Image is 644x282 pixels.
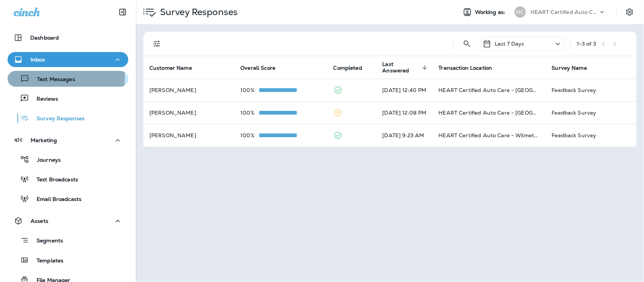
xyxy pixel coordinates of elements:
p: Text Messages [29,76,75,83]
p: Last 7 Days [495,41,524,47]
span: Completed [334,64,372,71]
span: Completed [334,65,362,71]
button: Journeys [8,152,128,167]
div: 1 - 3 of 3 [577,41,596,47]
button: Survey Responses [8,110,128,126]
button: Search Survey Responses [460,36,475,51]
button: Dashboard [8,30,128,45]
button: Text Broadcasts [8,171,128,187]
p: HEART Certified Auto Care [530,9,598,15]
p: Segments [29,238,63,245]
p: Inbox [31,57,45,63]
span: Transaction Location [439,64,502,71]
td: HEART Certified Auto Care - Wilmette [433,124,546,147]
p: Reviews [29,96,58,103]
p: Survey Responses [157,6,238,18]
span: Survey Name [552,65,587,71]
td: [PERSON_NAME] [143,101,234,124]
p: Dashboard [30,35,59,41]
p: Journeys [29,157,61,164]
span: Working as: [475,9,507,15]
button: Assets [8,213,128,228]
p: Assets [31,218,48,224]
td: [DATE] 12:08 PM [377,101,433,124]
span: Last Answered [383,61,420,74]
p: 100% [240,87,259,93]
p: Survey Responses [29,115,85,123]
td: Feedback Survey [546,79,636,101]
p: Marketing [31,137,57,143]
button: Filters [149,36,164,51]
td: [DATE] 9:23 AM [377,124,433,147]
button: Text Messages [8,71,128,87]
td: [DATE] 12:40 PM [377,79,433,101]
span: Transaction Location [439,65,492,71]
td: [PERSON_NAME] [143,79,234,101]
td: Feedback Survey [546,124,636,147]
span: Overall Score [240,64,285,71]
button: Collapse Sidebar [112,5,133,20]
button: Inbox [8,52,128,67]
button: Templates [8,252,128,268]
button: Marketing [8,133,128,148]
span: Survey Name [552,64,597,71]
span: Customer Name [149,64,202,71]
p: Templates [29,257,63,265]
td: HEART Certified Auto Care - [GEOGRAPHIC_DATA] [433,79,546,101]
p: 100% [240,110,259,116]
button: Email Broadcasts [8,191,128,207]
button: Reviews [8,90,128,106]
td: HEART Certified Auto Care - [GEOGRAPHIC_DATA] [433,101,546,124]
span: Last Answered [383,61,430,74]
span: Overall Score [240,65,275,71]
p: 100% [240,132,259,138]
span: Customer Name [149,65,192,71]
p: Email Broadcasts [29,196,81,203]
p: Text Broadcasts [29,176,78,184]
div: HC [515,6,526,18]
td: [PERSON_NAME] [143,124,234,147]
button: Settings [623,5,636,19]
td: Feedback Survey [546,101,636,124]
button: Segments [8,232,128,248]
